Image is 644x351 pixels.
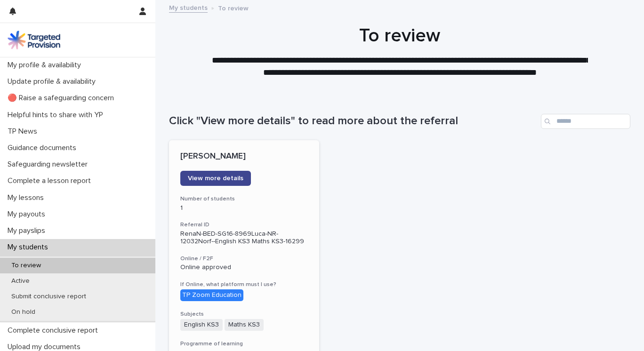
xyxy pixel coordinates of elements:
[4,210,53,219] p: My payouts
[180,221,308,229] h3: Referral ID
[541,114,630,129] input: Search
[4,326,105,335] p: Complete conclusive report
[4,308,43,316] p: On hold
[4,277,37,285] p: Active
[4,127,45,136] p: TP News
[4,61,89,70] p: My profile & availability
[169,24,630,47] h1: To review
[180,152,308,162] p: [PERSON_NAME]
[225,319,264,331] span: Maths KS3
[4,262,48,270] p: To review
[4,243,56,252] p: My students
[4,193,51,202] p: My lessons
[4,94,121,103] p: 🔴 Raise a safeguarding concern
[180,195,308,203] h3: Number of students
[8,31,60,49] img: M5nRWzHhSzIhMunXDL62
[180,255,308,263] h3: Online / F2F
[180,263,308,271] p: Online approved
[180,204,308,212] p: 1
[188,175,243,182] span: View more details
[218,2,249,13] p: To review
[4,226,53,235] p: My payslips
[4,144,84,152] p: Guidance documents
[180,171,251,186] a: View more details
[4,160,95,169] p: Safeguarding newsletter
[180,311,308,318] h3: Subjects
[4,77,103,86] p: Update profile & availability
[4,293,94,301] p: Submit conclusive report
[180,281,308,288] h3: If Online, what platform must I use?
[169,114,537,128] h1: Click "View more details" to read more about the referral
[180,340,308,348] h3: Programme of learning
[4,111,111,120] p: Helpful hints to share with YP
[4,176,98,185] p: Complete a lesson report
[180,289,243,301] div: TP Zoom Education
[180,230,308,246] p: RenaN-BED-SG16-8969Luca-NR-12032Norf--English KS3 Maths KS3-16299
[169,2,208,13] a: My students
[180,319,223,331] span: English KS3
